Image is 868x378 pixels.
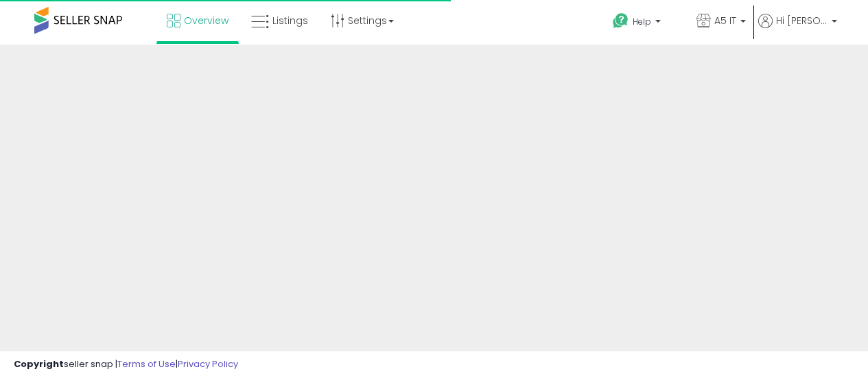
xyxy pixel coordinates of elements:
span: Listings [272,14,308,27]
a: Privacy Policy [178,357,238,370]
strong: Copyright [14,357,64,370]
span: Overview [184,14,228,27]
a: Help [602,2,684,45]
span: A5 IT [714,14,736,27]
i: Get Help [612,12,629,29]
div: seller snap | | [14,358,238,371]
a: Terms of Use [117,357,176,370]
span: Hi [PERSON_NAME] [776,14,828,27]
span: Help [633,16,651,27]
a: Hi [PERSON_NAME] [758,14,837,45]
